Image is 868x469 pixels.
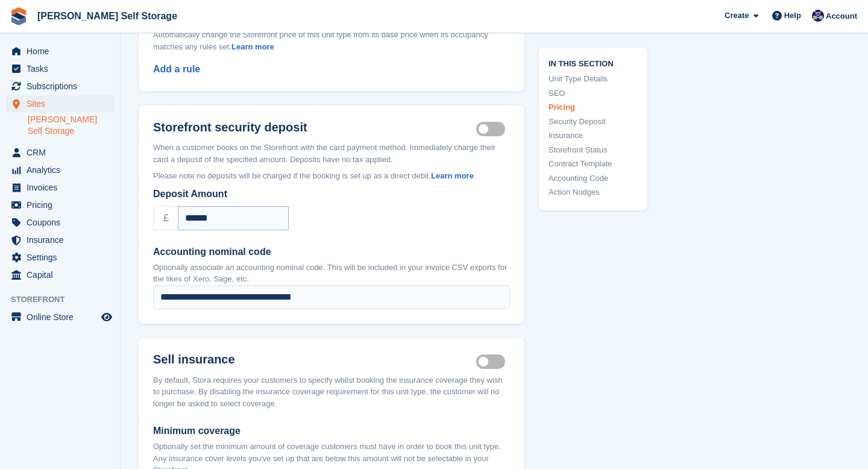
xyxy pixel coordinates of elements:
a: menu [6,179,114,196]
span: In this section [549,57,638,68]
a: Contract Template [549,158,638,170]
label: Minimum coverage [153,424,510,438]
span: Help [784,10,801,22]
label: Accounting nominal code [153,245,510,259]
p: When a customer books on the Storefront with the card payment method. Immediately charge their ca... [153,142,510,165]
a: Learn more [431,171,474,180]
span: Pricing [27,197,99,213]
a: Preview store [99,310,114,324]
label: Deposit Amount [153,187,510,201]
span: Invoices [27,179,99,196]
h2: Storefront security deposit [153,120,476,134]
div: Automatically change the Storefront price of this unit type from its base price when its occupanc... [153,29,510,52]
a: Add a rule [153,64,200,74]
span: Tasks [27,60,99,77]
a: Pricing [549,101,638,113]
a: menu [6,197,114,213]
label: Insurance coverage required [476,360,510,362]
a: Action Nudges [549,186,638,198]
a: [PERSON_NAME] Self Storage [33,6,182,26]
a: menu [6,249,114,266]
a: menu [6,266,114,283]
a: SEO [549,87,638,99]
span: Home [27,43,99,60]
div: By default, Stora requires your customers to specify whilst booking the insurance coverage they w... [153,374,510,410]
span: Create [725,10,749,22]
span: Analytics [27,162,99,178]
span: Capital [27,266,99,283]
span: Sites [27,95,99,112]
span: Online Store [27,309,99,326]
a: Storefront Status [549,143,638,156]
label: Security deposit on [476,128,510,130]
a: menu [6,144,114,161]
a: menu [6,214,114,231]
span: Coupons [27,214,99,231]
span: Insurance [27,231,99,248]
h2: Sell insurance [153,353,476,367]
span: Subscriptions [27,78,99,95]
a: menu [6,95,114,112]
span: CRM [27,144,99,161]
img: Matthew Jones [812,10,824,22]
a: Security Deposit [549,115,638,127]
a: menu [6,60,114,77]
span: Storefront [11,294,120,306]
a: menu [6,231,114,248]
p: Optionally associate an accounting nominal code. This will be included in your invoice CSV export... [153,262,510,285]
span: Account [826,10,857,22]
span: Settings [27,249,99,266]
a: Unit Type Details [549,73,638,85]
a: menu [6,162,114,178]
a: Learn more [231,42,274,51]
a: [PERSON_NAME] Self Storage [28,114,114,137]
a: menu [6,78,114,95]
p: Please note no deposits will be charged if the booking is set up as a direct debit. . [153,170,510,182]
img: stora-icon-8386f47178a22dfd0bd8f6a31ec36ba5ce8667c1dd55bd0f319d3a0aa187defe.svg [10,7,28,25]
a: Insurance [549,130,638,142]
a: Accounting Code [549,172,638,184]
a: menu [6,43,114,60]
a: menu [6,309,114,326]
